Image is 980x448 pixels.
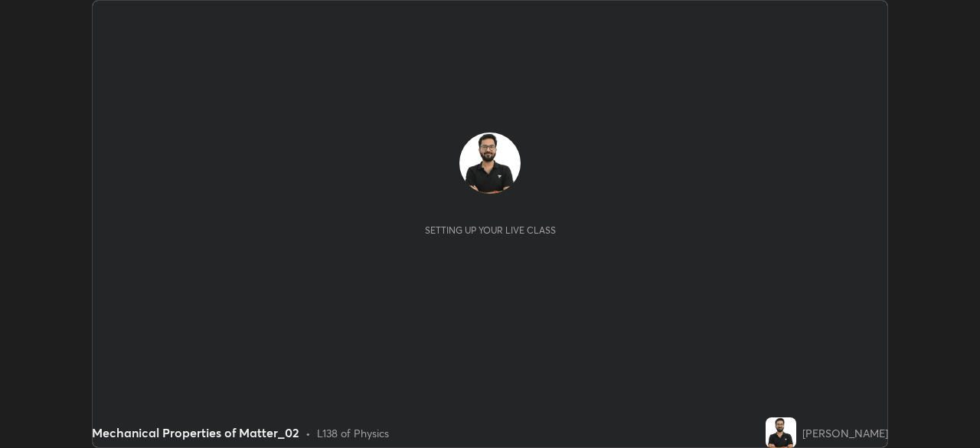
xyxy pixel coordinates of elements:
div: [PERSON_NAME] [802,425,888,441]
img: 3ea2000428aa4a359c25bd563e59faa7.jpg [459,132,521,194]
div: • [305,425,311,441]
div: Setting up your live class [425,224,556,236]
div: L138 of Physics [317,425,389,441]
img: 3ea2000428aa4a359c25bd563e59faa7.jpg [766,417,796,448]
div: Mechanical Properties of Matter_02 [92,423,299,442]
